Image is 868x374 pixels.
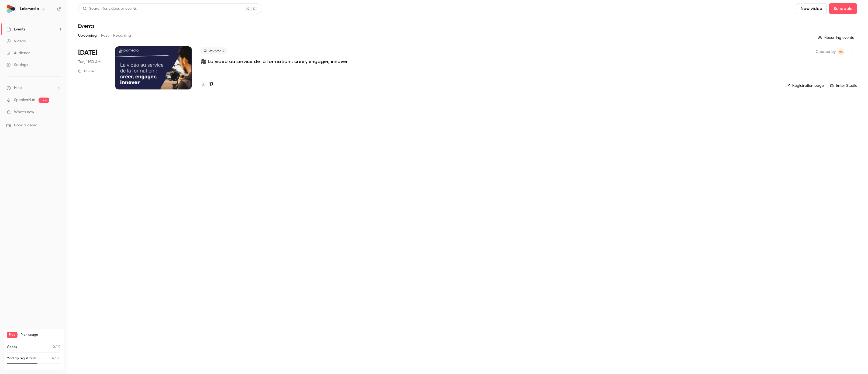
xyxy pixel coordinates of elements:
[52,357,54,360] span: 17
[209,81,213,88] h4: 17
[7,356,37,361] p: Monthly registrants
[101,31,109,40] button: Past
[6,85,61,91] li: help-dropdown-opener
[20,6,39,12] h6: Lalamedia
[838,49,844,55] span: Hélène CHOMIENNE
[113,31,131,40] button: Recurring
[14,85,22,91] span: Help
[78,59,101,65] span: Tue, 11:30 AM
[39,98,49,103] span: new
[83,6,137,12] div: Search for videos or events
[815,33,857,42] button: Recurring events
[52,356,61,361] p: / 30
[200,58,348,65] a: 🎥 La vidéo au service de la formation : créer, engager, innover
[200,81,213,88] a: 17
[829,3,857,14] button: Schedule
[6,27,25,32] div: Events
[830,83,857,88] a: Enter Studio
[53,345,61,349] p: / 10
[839,49,843,55] span: HC
[78,69,94,73] div: 45 min
[78,49,97,57] span: [DATE]
[796,3,827,14] button: New video
[14,123,37,128] span: Book a demo
[6,62,28,68] div: Settings
[786,83,824,88] a: Registration page
[78,31,97,40] button: Upcoming
[816,49,836,55] span: Created by
[6,50,30,56] div: Audience
[7,332,18,338] span: Free
[14,109,34,115] span: What's new
[53,345,55,349] span: 0
[78,46,106,89] div: Oct 21 Tue, 11:30 AM (Europe/Paris)
[54,110,61,115] iframe: Noticeable Trigger
[7,5,15,13] img: Lalamedia
[14,97,35,103] a: SpeakerHub
[200,47,227,54] span: Live event
[7,345,17,349] p: Videos
[21,333,61,337] span: Plan usage
[78,23,95,29] h1: Events
[6,39,26,44] div: Videos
